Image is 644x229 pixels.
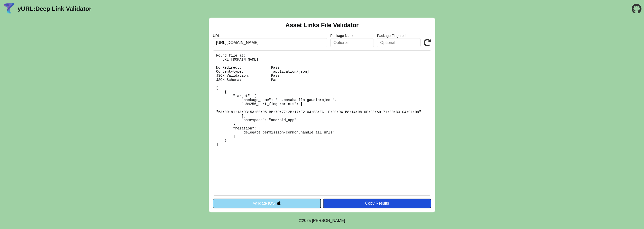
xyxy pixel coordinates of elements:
[377,38,421,47] input: Optional
[330,34,374,38] label: Package Name
[213,34,327,38] label: URL
[277,201,281,205] img: appleIcon.svg
[330,38,374,47] input: Optional
[213,38,327,47] input: Required
[312,218,345,223] a: Michael Ibragimchayev's Personal Site
[326,201,429,206] div: Copy Results
[299,212,345,229] footer: ©
[18,5,91,12] a: yURL:Deep Link Validator
[323,199,431,208] button: Copy Results
[213,199,321,208] button: Validate iOS
[3,2,16,15] img: yURL Logo
[302,218,311,223] span: 2025
[213,50,431,196] pre: Found file at: [URL][DOMAIN_NAME] No Redirect: Pass Content-type: [application/json] JSON Validat...
[377,34,421,38] label: Package Fingerprint
[286,22,359,29] h2: Asset Links File Validator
